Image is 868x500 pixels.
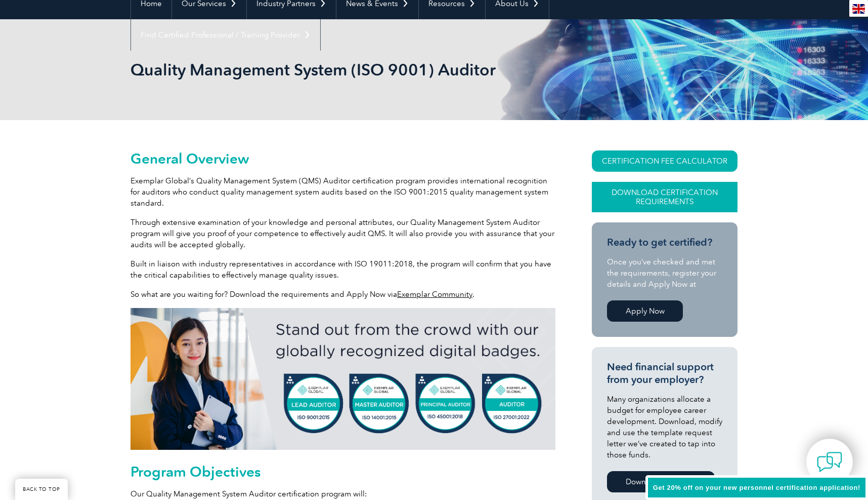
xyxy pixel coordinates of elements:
[131,217,555,250] p: Through extensive examination of your knowledge and personal attributes, our Quality Management S...
[607,394,722,460] p: Many organizations allocate a budget for employee career development. Download, modify and use th...
[131,488,555,499] p: Our Quality Management System Auditor certification program will:
[852,4,865,14] img: en
[131,464,555,480] h2: Program Objectives
[397,290,472,299] a: Exemplar Community
[607,256,722,290] p: Once you’ve checked and met the requirements, register your details and Apply Now at
[592,150,737,172] a: CERTIFICATION FEE CALCULATOR
[607,361,722,386] h3: Need financial support from your employer?
[607,236,722,249] h3: Ready to get certified?
[131,258,555,281] p: Built in liaison with industry representatives in accordance with ISO 19011:2018, the program wil...
[131,150,555,167] h2: General Overview
[817,449,842,475] img: contact-chat.png
[131,60,519,80] h1: Quality Management System (ISO 9001) Auditor
[607,471,715,492] a: Download Template
[653,484,860,491] span: Get 20% off on your new personnel certification application!
[131,175,555,209] p: Exemplar Global’s Quality Management System (QMS) Auditor certification program provides internat...
[607,300,683,322] a: Apply Now
[592,182,737,212] a: Download Certification Requirements
[131,289,555,300] p: So what are you waiting for? Download the requirements and Apply Now via .
[131,19,320,51] a: Find Certified Professional / Training Provider
[131,308,555,450] img: badges
[15,479,68,500] a: BACK TO TOP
